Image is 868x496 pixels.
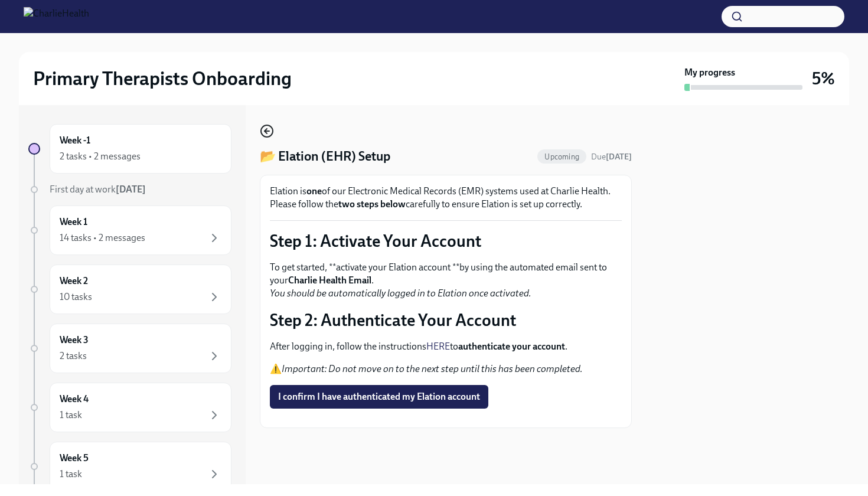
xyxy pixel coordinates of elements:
[60,275,88,288] h6: Week 2
[282,363,583,374] em: Important: Do not move on to the next step until this has been completed.
[24,7,89,26] img: CharlieHealth
[812,68,835,89] h3: 5%
[60,350,87,363] div: 2 tasks
[591,152,632,162] span: Due
[60,468,82,481] div: 1 task
[270,261,622,300] p: To get started, **activate your Elation account **by using the automated email sent to your .
[60,291,92,304] div: 10 tasks
[684,66,735,79] strong: My progress
[270,230,622,252] p: Step 1: Activate Your Account
[28,442,231,491] a: Week 51 task
[60,231,145,244] div: 14 tasks • 2 messages
[60,216,87,229] h6: Week 1
[288,275,371,286] strong: Charlie Health Email
[458,341,565,352] strong: authenticate your account
[28,183,231,196] a: First day at work[DATE]
[28,383,231,432] a: Week 41 task
[28,324,231,373] a: Week 32 tasks
[306,185,322,197] strong: one
[426,341,450,352] a: HERE
[50,184,146,195] span: First day at work
[270,385,488,409] button: I confirm I have authenticated my Elation account
[60,134,90,147] h6: Week -1
[260,148,390,165] h4: 📂 Elation (EHR) Setup
[606,152,632,162] strong: [DATE]
[33,67,292,90] h2: Primary Therapists Onboarding
[60,452,89,465] h6: Week 5
[28,265,231,314] a: Week 210 tasks
[537,152,586,161] span: Upcoming
[270,309,622,331] p: Step 2: Authenticate Your Account
[60,393,89,406] h6: Week 4
[60,409,82,422] div: 1 task
[270,288,531,299] em: You should be automatically logged in to Elation once activated.
[338,198,406,210] strong: two steps below
[28,124,231,174] a: Week -12 tasks • 2 messages
[116,184,146,195] strong: [DATE]
[28,205,231,255] a: Week 114 tasks • 2 messages
[270,185,622,211] p: Elation is of our Electronic Medical Records (EMR) systems used at Charlie Health. Please follow ...
[60,150,141,163] div: 2 tasks • 2 messages
[591,151,632,162] span: August 22nd, 2025 10:00
[270,363,622,376] p: ⚠️
[60,334,89,347] h6: Week 3
[270,340,622,353] p: After logging in, follow the instructions to .
[278,391,480,403] span: I confirm I have authenticated my Elation account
